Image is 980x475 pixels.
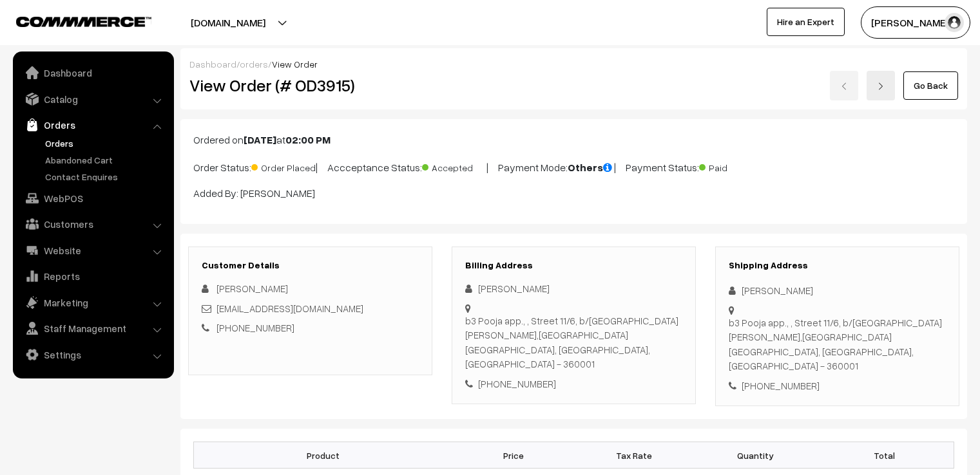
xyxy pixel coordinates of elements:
[16,212,169,236] a: Customers
[729,378,946,393] div: [PHONE_NUMBER]
[16,187,169,210] a: WebPOS
[568,161,614,174] b: Others
[193,185,954,201] p: Added By: [PERSON_NAME]
[42,136,169,150] a: Orders
[465,313,682,371] div: b3 Pooja app., , Street 11/6, b/[GEOGRAPHIC_DATA][PERSON_NAME],[GEOGRAPHIC_DATA] [GEOGRAPHIC_DATA...
[189,75,433,95] h2: View Order (# OD3915)
[16,317,169,340] a: Staff Management
[16,113,169,136] a: Orders
[189,59,236,70] a: Dashboard
[729,260,946,271] h3: Shipping Address
[877,82,885,90] img: right-arrow.png
[189,57,958,71] div: / /
[861,6,970,39] button: [PERSON_NAME]
[699,158,764,174] span: Paid
[240,59,268,70] a: orders
[465,377,682,391] div: [PHONE_NUMBER]
[465,260,682,271] h3: Billing Address
[945,13,964,32] img: user
[16,61,169,84] a: Dashboard
[202,260,419,271] h3: Customer Details
[695,442,816,469] th: Quantity
[453,442,574,469] th: Price
[272,59,318,70] span: View Order
[422,158,486,174] span: Accepted
[194,442,453,469] th: Product
[16,239,169,262] a: Website
[16,17,151,26] img: COMMMERCE
[42,170,169,183] a: Contact Enquires
[465,281,682,296] div: [PERSON_NAME]
[816,442,954,469] th: Total
[729,283,946,298] div: [PERSON_NAME]
[42,153,169,167] a: Abandoned Cart
[216,283,288,294] span: [PERSON_NAME]
[216,303,363,314] a: [EMAIL_ADDRESS][DOMAIN_NAME]
[244,133,276,146] b: [DATE]
[285,133,331,146] b: 02:00 PM
[193,158,954,175] p: Order Status: | Accceptance Status: | Payment Mode: | Payment Status:
[16,291,169,314] a: Marketing
[16,88,169,111] a: Catalog
[729,315,946,373] div: b3 Pooja app., , Street 11/6, b/[GEOGRAPHIC_DATA][PERSON_NAME],[GEOGRAPHIC_DATA] [GEOGRAPHIC_DATA...
[16,343,169,366] a: Settings
[903,71,958,100] a: Go Back
[193,132,954,147] p: Ordered on at
[16,13,129,28] a: COMMMERCE
[146,6,311,39] button: [DOMAIN_NAME]
[16,265,169,288] a: Reports
[573,442,695,469] th: Tax Rate
[216,322,294,333] a: [PHONE_NUMBER]
[767,8,845,36] a: Hire an Expert
[251,158,316,174] span: Order Placed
